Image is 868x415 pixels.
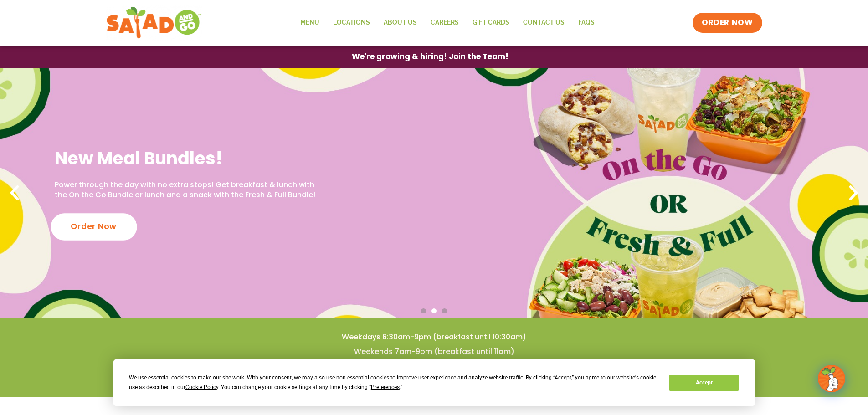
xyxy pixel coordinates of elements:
a: We're growing & hiring! Join the Team! [338,46,522,67]
div: Order Now [51,213,137,240]
a: Contact Us [516,12,571,33]
a: FAQs [571,12,601,33]
nav: Menu [293,12,601,33]
img: new-SAG-logo-768×292 [106,5,202,41]
div: Previous slide [5,183,25,203]
span: Cookie Policy [185,384,218,390]
span: We're growing & hiring! Join the Team! [352,53,508,61]
h4: Weekends 7am-9pm (breakfast until 11am) [18,347,850,357]
a: Menu [293,12,326,33]
div: Next slide [843,183,863,203]
img: wpChatIcon [819,366,844,391]
div: We use essential cookies to make our site work. With your consent, we may also use non-essential ... [129,373,658,392]
a: GIFT CARDS [466,12,516,33]
span: Preferences [371,384,400,390]
a: ORDER NOW [693,13,762,33]
a: Careers [424,12,466,33]
span: Go to slide 1 [421,308,426,313]
a: About Us [377,12,424,33]
span: Go to slide 3 [442,308,447,313]
p: Power through the day with no extra stops! Get breakfast & lunch with the On the Go Bundle or lun... [55,180,323,200]
div: Cookie Consent Prompt [113,359,755,406]
span: ORDER NOW [702,17,753,28]
h4: Weekdays 6:30am-9pm (breakfast until 10:30am) [18,332,850,342]
span: Go to slide 2 [431,308,437,313]
a: Locations [326,12,377,33]
button: Accept [669,375,739,391]
h2: New Meal Bundles! [55,147,323,169]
